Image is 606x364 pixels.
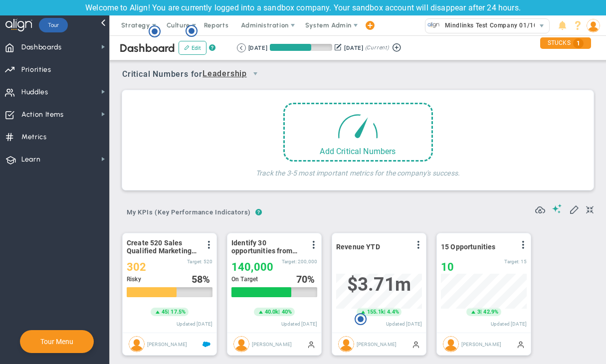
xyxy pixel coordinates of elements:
div: % [296,274,318,285]
span: 45 [162,308,168,316]
img: 64089.Person.photo [587,19,600,32]
div: STUCKS [540,37,591,49]
span: 200,000 [298,259,317,264]
button: Tour Menu [37,337,76,346]
span: Salesforce Enabled<br ></span>Sandbox: Quarterly Leads and Opportunities [202,340,210,348]
span: Dashboards [21,37,62,58]
span: 155.1k [367,308,384,316]
span: 1 [573,38,584,48]
span: On Target [231,276,258,283]
span: 17.5% [171,309,186,315]
span: Edit My KPIs [569,204,579,214]
span: 3 [477,308,480,316]
span: Huddles [21,82,48,103]
div: Add Critical Numbers [285,147,431,156]
span: Priorities [21,59,51,80]
span: 520 [203,259,212,264]
span: Refresh Data [535,203,545,213]
span: $3,707,282 [347,274,411,295]
span: 4.4% [387,309,399,315]
h4: Track the 3-5 most important metrics for the company's success. [256,162,460,178]
span: (Current) [365,43,389,52]
span: Revenue YTD [336,243,380,251]
span: 10 [441,261,454,273]
span: Critical Numbers for [122,65,266,84]
span: Updated [DATE] [177,321,212,327]
span: Culture [167,21,190,29]
span: [PERSON_NAME] [357,341,397,347]
span: 15 [521,259,527,264]
span: Manually Updated [412,340,420,348]
span: Manually Updated [307,340,315,348]
span: Dashboard [120,41,175,55]
button: Edit [179,41,206,55]
span: Target: [504,259,519,264]
li: Help & Frequently Asked Questions (FAQ) [570,15,586,35]
span: 40.0k [265,308,279,316]
span: | [480,309,482,315]
span: Risky [127,276,141,283]
li: Announcements [555,15,570,35]
span: Action Items [21,104,64,125]
button: Go to previous period [237,43,246,52]
span: [PERSON_NAME] [147,341,187,347]
span: 15 Opportunities [441,243,496,251]
span: 42.9% [483,309,498,315]
span: Create 520 Sales Qualified Marketing Leads [127,239,199,255]
span: Suggestions (AI Feature) [552,204,562,213]
span: Leadership [202,68,247,80]
span: select [535,19,549,33]
span: | [278,309,280,315]
span: 302 [127,261,146,273]
span: My KPIs (Key Performance Indicators) [122,204,255,220]
div: Period Progress: 66% Day 60 of 90 with 30 remaining. [270,44,332,51]
div: % [192,274,213,285]
span: Updated [DATE] [386,321,422,327]
span: Metrics [21,127,47,148]
div: [DATE] [344,43,363,52]
span: Updated [DATE] [491,321,527,327]
img: Sudhir Dakshinamurthy [129,336,145,352]
img: Sudhir Dakshinamurthy [443,336,459,352]
span: | [168,309,169,315]
span: Manually Updated [517,340,525,348]
span: 140,000 [231,261,273,273]
span: [PERSON_NAME] [252,341,292,347]
span: Learn [21,149,40,170]
span: Administration [241,21,288,29]
img: Sudhir Dakshinamurthy [233,336,249,352]
span: System Admin [305,21,352,29]
span: Target: [187,259,202,264]
span: Strategy [121,21,150,29]
span: Reports [199,15,234,35]
span: Mindlinks Test Company 01/10 (Sandbox) [440,19,570,32]
span: [PERSON_NAME] [461,341,501,347]
img: 33646.Company.photo [427,19,440,31]
span: Identify 30 opportunities from SmithCo resulting in $200K new sales [231,239,304,255]
span: Target: [282,259,297,264]
div: [DATE] [248,43,267,52]
span: 58 [192,273,202,285]
span: 40% [282,309,292,315]
span: Updated [DATE] [281,321,317,327]
span: 70 [296,273,307,285]
span: | [384,309,386,315]
button: My KPIs (Key Performance Indicators) [122,204,255,222]
span: select [247,65,264,82]
img: Sudhir Dakshinamurthy [338,336,354,352]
